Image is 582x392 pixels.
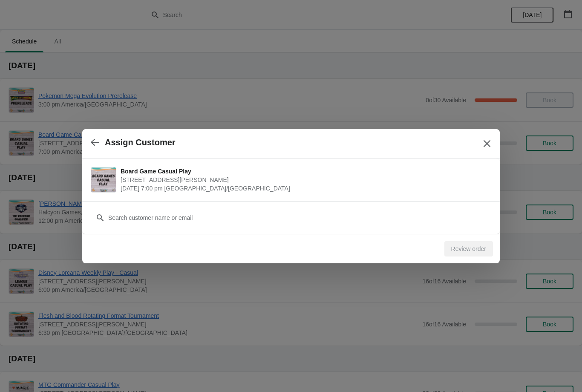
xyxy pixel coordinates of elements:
[91,167,116,192] img: Board Game Casual Play | 2040 Louetta Rd Ste I Spring, TX 77388 | September 13 | 7:00 pm America/...
[121,184,487,193] span: [DATE] 7:00 pm [GEOGRAPHIC_DATA]/[GEOGRAPHIC_DATA]
[121,167,487,176] span: Board Game Casual Play
[121,176,487,184] span: [STREET_ADDRESS][PERSON_NAME]
[105,138,176,147] h2: Assign Customer
[479,136,495,151] button: Close
[108,210,491,225] input: Search customer name or email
